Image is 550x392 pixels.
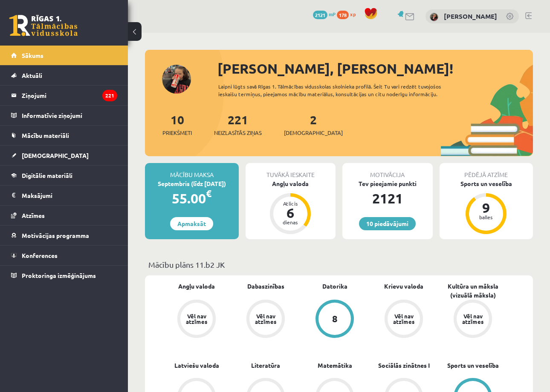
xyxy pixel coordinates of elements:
div: dienas [278,220,303,225]
a: Vēl nav atzīmes [162,300,231,340]
div: Tev pieejamie punkti [342,179,433,188]
div: Vēl nav atzīmes [392,313,416,324]
a: Aktuāli [11,66,117,85]
a: 10 piedāvājumi [359,217,416,230]
span: Priekšmeti [162,129,192,137]
a: Sports un veselība 9 balles [440,179,533,235]
div: Pēdējā atzīme [440,163,533,179]
a: 2121 mP [313,11,336,17]
a: Rīgas 1. Tālmācības vidusskola [9,15,78,36]
a: Motivācijas programma [11,226,117,245]
a: Vēl nav atzīmes [369,300,438,340]
div: Motivācija [342,163,433,179]
span: [DEMOGRAPHIC_DATA] [284,129,343,137]
a: 221Neizlasītās ziņas [214,112,262,137]
span: Aktuāli [22,72,42,79]
div: Laipni lūgts savā Rīgas 1. Tālmācības vidusskolas skolnieka profilā. Šeit Tu vari redzēt tuvojošo... [218,83,451,98]
span: Sākums [22,52,43,59]
div: [PERSON_NAME], [PERSON_NAME]! [217,58,533,79]
div: Vēl nav atzīmes [461,313,485,324]
a: Dabaszinības [247,282,284,291]
span: Motivācijas programma [22,232,89,239]
a: Kultūra un māksla (vizuālā māksla) [438,282,507,300]
span: Atzīmes [22,212,45,219]
a: Sociālās zinātnes I [378,361,430,370]
a: Vēl nav atzīmes [438,300,507,340]
legend: Ziņojumi [22,86,117,105]
a: Literatūra [251,361,280,370]
a: Latviešu valoda [174,361,219,370]
a: Sākums [11,46,117,65]
a: 2[DEMOGRAPHIC_DATA] [284,112,343,137]
span: Konferences [22,252,58,259]
a: Apmaksāt [170,217,213,230]
div: Vēl nav atzīmes [254,313,278,324]
span: mP [329,11,336,17]
span: 2121 [313,11,327,19]
div: Septembris (līdz [DATE]) [145,179,239,188]
a: [PERSON_NAME] [444,12,497,20]
a: [DEMOGRAPHIC_DATA] [11,146,117,165]
a: Matemātika [318,361,352,370]
span: Digitālie materiāli [22,172,72,179]
div: Sports un veselība [440,179,533,188]
a: Krievu valoda [384,282,423,291]
a: Informatīvie ziņojumi [11,106,117,125]
i: 221 [102,90,117,101]
div: 55.00 [145,188,239,209]
img: Oļesja Mikoļuka [430,13,438,21]
div: balles [473,215,499,220]
a: 10Priekšmeti [162,112,192,137]
a: Atzīmes [11,206,117,225]
span: Mācību materiāli [22,132,69,139]
a: Datorika [322,282,347,291]
span: € [206,187,211,200]
div: Angļu valoda [246,179,336,188]
span: 178 [337,11,349,19]
legend: Informatīvie ziņojumi [22,106,117,125]
a: Maksājumi [11,186,117,205]
span: Neizlasītās ziņas [214,129,262,137]
a: 178 xp [337,11,360,17]
a: Vēl nav atzīmes [231,300,300,340]
a: 8 [300,300,369,340]
span: xp [350,11,356,17]
a: Angļu valoda [178,282,215,291]
a: Ziņojumi221 [11,86,117,105]
legend: Maksājumi [22,186,117,205]
a: Mācību materiāli [11,126,117,145]
div: Tuvākā ieskaite [246,163,336,179]
div: 2121 [342,188,433,209]
span: [DEMOGRAPHIC_DATA] [22,152,89,159]
div: 9 [473,201,499,215]
div: 8 [332,314,338,323]
span: Proktoringa izmēģinājums [22,272,96,279]
p: Mācību plāns 11.b2 JK [148,259,530,270]
div: Vēl nav atzīmes [185,313,208,324]
a: Sports un veselība [447,361,499,370]
a: Proktoringa izmēģinājums [11,266,117,285]
a: Angļu valoda Atlicis 6 dienas [246,179,336,235]
div: 6 [278,206,303,220]
div: Mācību maksa [145,163,239,179]
div: Atlicis [278,201,303,206]
a: Digitālie materiāli [11,166,117,185]
a: Konferences [11,246,117,265]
